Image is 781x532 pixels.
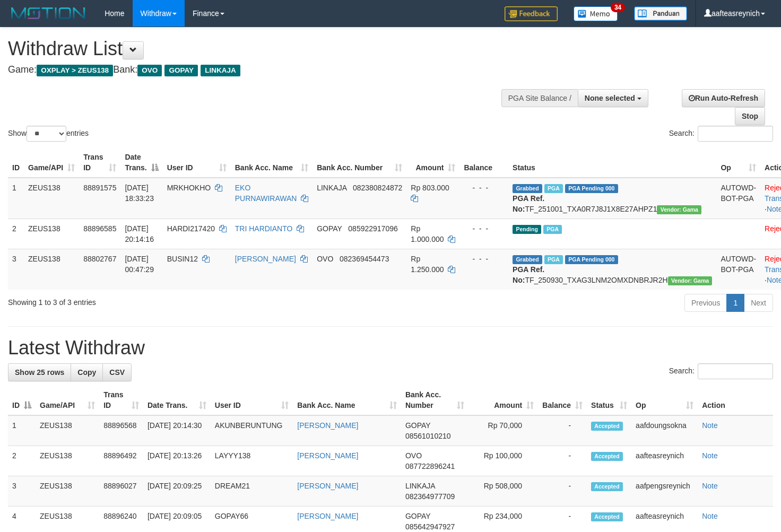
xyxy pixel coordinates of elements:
[538,476,587,507] td: -
[235,184,297,203] a: EKO PURNAWIRAWAN
[401,385,468,415] th: Bank Acc. Number: activate to sort column ascending
[702,482,718,490] a: Note
[163,147,231,178] th: User ID: activate to sort column ascending
[405,522,455,531] span: Copy 085642947927 to clipboard
[211,476,293,507] td: DREAM21
[143,446,211,476] td: [DATE] 20:13:26
[293,385,401,415] th: Bank Acc. Name: activate to sort column ascending
[698,385,773,415] th: Action
[8,219,24,249] td: 2
[235,224,293,233] a: TRI HARDIANTO
[669,126,773,142] label: Search:
[501,89,578,107] div: PGA Site Balance /
[143,385,211,415] th: Date Trans.: activate to sort column ascending
[744,294,773,312] a: Next
[464,182,504,193] div: - - -
[508,249,716,290] td: TF_250930_TXAG3LNM2OMXDNBRJR2H
[143,476,211,507] td: [DATE] 20:09:25
[317,255,333,263] span: OVO
[167,255,198,263] span: BUSIN12
[468,476,538,507] td: Rp 508,000
[77,368,96,377] span: Copy
[684,294,727,312] a: Previous
[8,126,89,142] label: Show entries
[297,482,358,490] a: [PERSON_NAME]
[125,184,154,203] span: [DATE] 18:33:23
[631,476,698,507] td: aafpengsreynich
[15,368,64,377] span: Show 25 rows
[544,255,563,264] span: Marked by aafsreyleap
[8,385,36,415] th: ID: activate to sort column descending
[735,107,765,125] a: Stop
[8,178,24,219] td: 1
[313,147,406,178] th: Bank Acc. Number: activate to sort column ascending
[317,184,346,192] span: LINKAJA
[468,446,538,476] td: Rp 100,000
[8,65,510,75] h4: Game: Bank:
[508,147,716,178] th: Status
[657,205,701,214] span: Vendor URL: https://trx31.1velocity.biz
[353,184,402,192] span: Copy 082380824872 to clipboard
[37,65,113,76] span: OXPLAY > ZEUS138
[24,178,79,219] td: ZEUS138
[137,65,162,76] span: OVO
[201,65,240,76] span: LINKAJA
[8,415,36,446] td: 1
[99,446,143,476] td: 88896492
[71,363,103,381] a: Copy
[587,385,631,415] th: Status: activate to sort column ascending
[505,6,558,21] img: Feedback.jpg
[36,446,99,476] td: ZEUS138
[297,421,358,430] a: [PERSON_NAME]
[27,126,66,142] select: Showentries
[125,255,154,274] span: [DATE] 00:47:29
[405,482,435,490] span: LINKAJA
[406,147,459,178] th: Amount: activate to sort column ascending
[405,421,430,430] span: GOPAY
[513,255,542,264] span: Grabbed
[167,184,211,192] span: MRKHOKHO
[120,147,162,178] th: Date Trans.: activate to sort column descending
[24,219,79,249] td: ZEUS138
[544,184,563,193] span: Marked by aafpengsreynich
[669,363,773,379] label: Search:
[468,415,538,446] td: Rp 70,000
[83,184,116,192] span: 88891575
[340,255,389,263] span: Copy 082369454473 to clipboard
[513,265,544,284] b: PGA Ref. No:
[405,492,455,501] span: Copy 082364977709 to clipboard
[211,446,293,476] td: LAYYY138
[459,147,508,178] th: Balance
[543,225,562,234] span: Marked by aafpengsreynich
[585,94,635,102] span: None selected
[591,482,623,491] span: Accepted
[411,255,444,274] span: Rp 1.250.000
[405,451,422,460] span: OVO
[411,224,444,243] span: Rp 1.000.000
[211,385,293,415] th: User ID: activate to sort column ascending
[538,446,587,476] td: -
[8,363,71,381] a: Show 25 rows
[634,6,687,21] img: panduan.png
[36,476,99,507] td: ZEUS138
[8,337,773,359] h1: Latest Withdraw
[698,363,773,379] input: Search:
[464,223,504,234] div: - - -
[565,255,618,264] span: PGA Pending
[8,446,36,476] td: 2
[143,415,211,446] td: [DATE] 20:14:30
[513,184,542,193] span: Grabbed
[211,415,293,446] td: AKUNBERUNTUNG
[591,512,623,521] span: Accepted
[83,224,116,233] span: 88896585
[24,147,79,178] th: Game/API: activate to sort column ascending
[36,415,99,446] td: ZEUS138
[297,512,358,520] a: [PERSON_NAME]
[8,293,317,308] div: Showing 1 to 3 of 3 entries
[109,368,125,377] span: CSV
[574,6,618,21] img: Button%20Memo.svg
[235,255,296,263] a: [PERSON_NAME]
[716,249,760,290] td: AUTOWD-BOT-PGA
[411,184,449,192] span: Rp 803.000
[99,476,143,507] td: 88896027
